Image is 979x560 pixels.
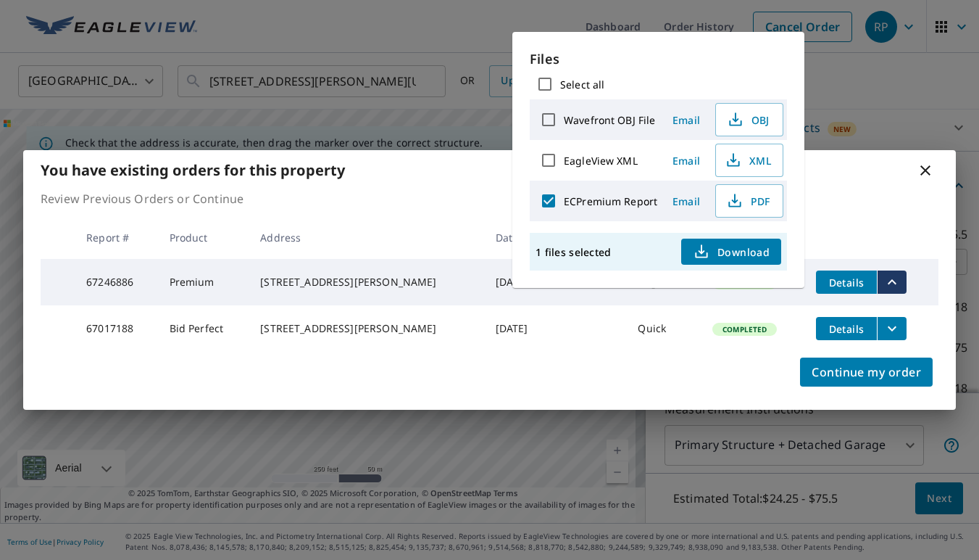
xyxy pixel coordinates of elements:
button: PDF [715,184,783,218]
label: ECPremium Report [564,194,657,208]
button: Continue my order [800,358,933,387]
span: Completed [714,324,775,334]
button: XML [715,144,783,177]
button: filesDropdownBtn-67246886 [877,271,907,294]
button: Email [663,149,709,172]
button: Download [681,239,781,265]
td: 67017188 [75,305,157,352]
td: 67246886 [75,259,157,305]
label: EagleView XML [564,154,638,168]
span: Email [669,154,704,168]
div: [STREET_ADDRESS][PERSON_NAME] [260,275,472,289]
td: [DATE] [484,305,550,352]
button: Email [663,109,709,131]
th: Report # [75,216,157,259]
span: Email [669,113,704,127]
td: Premium [158,259,249,305]
b: You have existing orders for this property [41,160,345,180]
td: [DATE] [484,259,550,305]
span: Email [669,194,704,208]
span: PDF [725,192,771,210]
span: OBJ [725,111,771,128]
span: Download [693,243,770,260]
span: Continue my order [812,362,921,382]
span: Details [825,322,868,336]
button: detailsBtn-67017188 [816,317,877,340]
p: 1 files selected [536,245,611,259]
button: Email [663,190,709,213]
button: OBJ [715,103,783,136]
div: [STREET_ADDRESS][PERSON_NAME] [260,321,472,336]
td: Quick [626,305,701,352]
td: Bid Perfect [158,305,249,352]
label: Wavefront OBJ File [564,113,655,127]
th: Date [484,216,550,259]
span: Details [825,276,868,289]
p: Files [530,49,787,69]
th: Product [158,216,249,259]
p: Review Previous Orders or Continue [41,190,938,207]
label: Select all [560,78,604,91]
span: XML [725,152,771,169]
button: filesDropdownBtn-67017188 [877,317,907,340]
th: Address [249,216,483,259]
button: detailsBtn-67246886 [816,271,877,294]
